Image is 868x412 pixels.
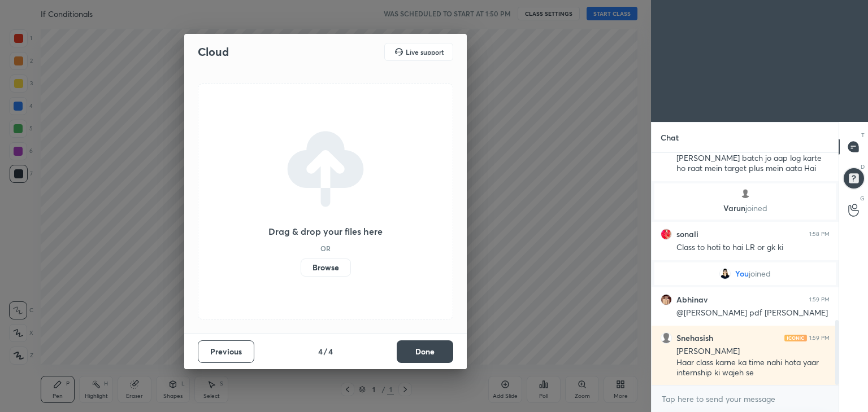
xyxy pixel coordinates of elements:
img: default.png [661,332,672,344]
div: 1:58 PM [809,231,830,238]
p: T [861,131,865,139]
div: 1:59 PM [809,335,830,341]
h6: Abhinav [676,295,708,305]
div: grid [652,153,839,385]
h5: OR [320,245,331,252]
span: joined [745,203,767,213]
img: c4799938d1bd46bd872621341cbb5258.jpg [661,229,672,240]
h3: Drag & drop your files here [268,227,383,236]
h5: Live support [406,49,444,55]
img: iconic-light.a09c19a4.png [784,335,807,341]
img: default.png [740,188,751,199]
span: You [735,269,749,278]
p: G [860,194,865,203]
button: Previous [198,340,254,363]
h6: Snehasish [676,333,713,343]
div: Class to hoti to hai LR or gk ki [676,242,830,253]
h6: sonali [676,229,698,239]
div: @[PERSON_NAME] pdf [PERSON_NAME] [676,308,830,319]
img: eb3fd125d02749659d234ba3bc1c00e6.jpg [661,294,672,305]
img: 6cbd550340494928a88baab9f5add83d.jpg [719,268,731,279]
h4: 4 [318,345,323,357]
p: D [861,163,865,171]
p: Chat [652,122,688,152]
h4: 4 [328,345,333,357]
div: Haar class karne ka time nahi hota yaar internship ki wajeh se [676,357,830,379]
span: joined [749,269,771,278]
h2: Cloud [198,45,229,59]
p: Varun [661,204,829,213]
div: [PERSON_NAME] batch jo aap log karte ho raat mein target plus mein aata Hai [676,153,830,174]
button: Done [397,340,453,363]
div: 1:59 PM [809,296,830,303]
h4: / [324,345,327,357]
div: [PERSON_NAME] [676,346,830,357]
